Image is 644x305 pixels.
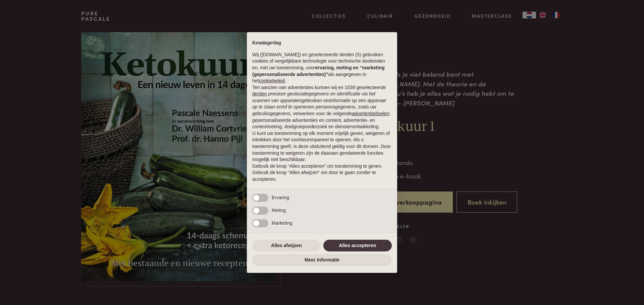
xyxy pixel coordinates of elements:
em: precieze geolocatiegegevens en identificatie via het scannen van apparaten [252,91,375,103]
span: Meting [272,208,286,213]
em: informatie op een apparaat op te slaan en/of te openen [252,98,386,110]
button: Meer informatie [252,254,392,266]
strong: ervaring, meting en “marketing (gepersonaliseerde advertenties)” [252,65,384,77]
button: Alles afwijzen [252,240,321,252]
h2: Kennisgeving [252,40,392,46]
p: Wij ([DOMAIN_NAME]) en geselecteerde derden (5) gebruiken cookies of vergelijkbare technologie vo... [252,52,392,84]
button: advertentiedoelen [352,110,389,117]
span: Marketing [272,220,292,226]
button: derden [252,91,267,97]
p: U kunt uw toestemming op elk moment vrijelijk geven, weigeren of intrekken door het voorkeurenpan... [252,130,392,163]
button: Alles accepteren [323,240,392,252]
span: Ervaring [272,195,289,200]
a: cookiebeleid [259,78,285,83]
p: Gebruik de knop “Alles accepteren” om toestemming te geven. Gebruik de knop “Alles afwijzen” om d... [252,163,392,183]
p: Ten aanzien van advertenties kunnen wij en 1039 geselecteerde gebruiken om en persoonsgegevens, z... [252,84,392,130]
